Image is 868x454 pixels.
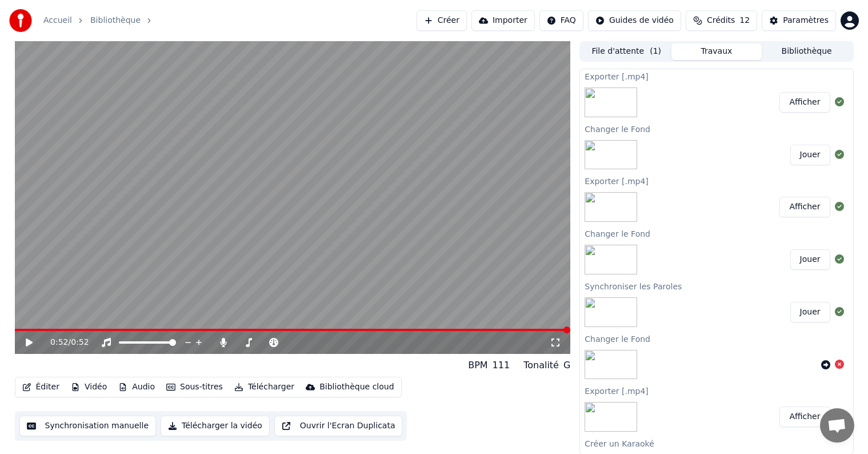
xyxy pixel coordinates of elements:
[820,408,854,443] div: Ouvrir le chat
[43,15,72,26] a: Accueil
[66,379,111,395] button: Vidéo
[19,416,157,436] button: Synchronisation manuelle
[707,15,735,26] span: Crédits
[319,381,394,393] div: Bibliothèque cloud
[580,122,853,136] div: Changer le Fond
[686,10,757,31] button: Crédits12
[779,197,830,217] button: Afficher
[580,384,853,397] div: Exporter [.mp4]
[114,379,159,395] button: Audio
[539,10,583,31] button: FAQ
[493,359,510,372] div: 111
[468,359,487,372] div: BPM
[523,359,559,372] div: Tonalité
[790,249,830,270] button: Jouer
[471,10,535,31] button: Importer
[580,279,853,293] div: Synchroniser les Paroles
[43,15,159,26] nav: breadcrumb
[580,332,853,345] div: Changer le Fond
[162,379,227,395] button: Sous-titres
[563,359,570,372] div: G
[762,43,852,60] button: Bibliothèque
[90,15,141,26] a: Bibliothèque
[230,379,299,395] button: Télécharger
[762,10,836,31] button: Paramètres
[790,145,830,165] button: Jouer
[580,69,853,83] div: Exporter [.mp4]
[161,416,270,436] button: Télécharger la vidéo
[50,337,78,348] div: /
[783,15,829,26] div: Paramètres
[18,379,64,395] button: Éditer
[9,9,32,32] img: youka
[790,302,830,322] button: Jouer
[71,337,89,348] span: 0:52
[580,226,853,240] div: Changer le Fond
[417,10,467,31] button: Créer
[580,436,853,450] div: Créer un Karaoké
[779,407,830,427] button: Afficher
[580,174,853,188] div: Exporter [.mp4]
[50,337,68,348] span: 0:52
[671,43,762,60] button: Travaux
[650,46,661,57] span: ( 1 )
[588,10,681,31] button: Guides de vidéo
[581,43,671,60] button: File d'attente
[274,416,403,436] button: Ouvrir l'Ecran Duplicata
[739,15,750,26] span: 12
[779,92,830,113] button: Afficher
